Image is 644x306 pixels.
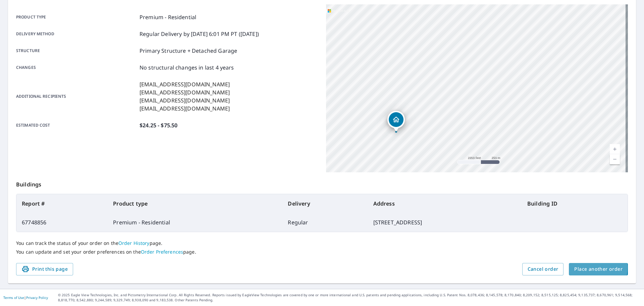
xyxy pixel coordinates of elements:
[16,30,137,38] p: Delivery method
[16,121,137,129] p: Estimated cost
[16,80,137,113] p: Additional recipients
[16,63,137,72] p: Changes
[574,265,623,273] span: Place another order
[528,265,558,273] span: Cancel order
[118,240,150,246] a: Order History
[140,88,230,96] p: [EMAIL_ADDRESS][DOMAIN_NAME]
[140,96,230,104] p: [EMAIL_ADDRESS][DOMAIN_NAME]
[368,213,522,232] td: [STREET_ADDRESS]
[108,213,282,232] td: Premium - Residential
[16,240,628,246] p: You can track the status of your order on the page.
[387,111,405,132] div: Dropped pin, building 1, Residential property, 509 Kea St Kahului, HI 96732
[3,295,24,300] a: Terms of Use
[282,213,368,232] td: Regular
[16,172,628,194] p: Buildings
[3,296,48,300] p: |
[140,13,196,21] p: Premium - Residential
[522,263,564,275] button: Cancel order
[16,13,137,21] p: Product type
[140,80,230,88] p: [EMAIL_ADDRESS][DOMAIN_NAME]
[16,213,108,232] td: 67748856
[610,154,620,164] a: Current Level 15, Zoom Out
[26,295,48,300] a: Privacy Policy
[108,194,282,213] th: Product type
[610,144,620,154] a: Current Level 15, Zoom In
[569,263,628,275] button: Place another order
[58,293,641,303] p: © 2025 Eagle View Technologies, Inc. and Pictometry International Corp. All Rights Reserved. Repo...
[140,121,177,129] p: $24.25 - $75.50
[140,104,230,113] p: [EMAIL_ADDRESS][DOMAIN_NAME]
[368,194,522,213] th: Address
[16,249,628,255] p: You can update and set your order preferences on the page.
[16,194,108,213] th: Report #
[141,249,183,255] a: Order Preferences
[140,30,259,38] p: Regular Delivery by [DATE] 6:01 PM PT ([DATE])
[140,47,237,55] p: Primary Structure + Detached Garage
[522,194,628,213] th: Building ID
[21,265,68,273] span: Print this page
[282,194,368,213] th: Delivery
[16,47,137,55] p: Structure
[16,263,73,275] button: Print this page
[140,63,234,72] p: No structural changes in last 4 years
